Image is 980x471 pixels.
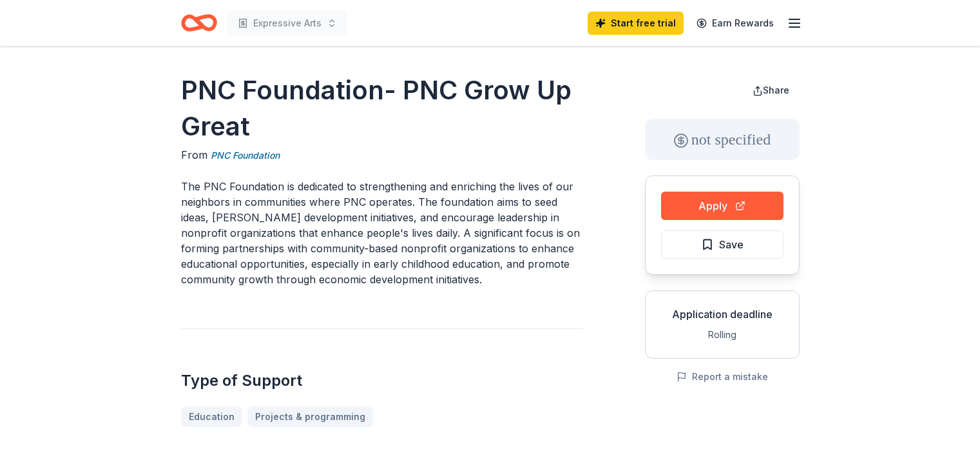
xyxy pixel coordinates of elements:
[211,148,280,163] a: PNC Foundation
[247,406,373,427] a: Projects & programming
[181,179,583,287] p: The PNC Foundation is dedicated to strengthening and enriching the lives of our neighbors in comm...
[181,406,242,427] a: Education
[645,119,800,160] div: not specified
[661,192,783,220] button: Apply
[588,12,684,35] a: Start free trial
[661,230,783,259] button: Save
[677,369,768,385] button: Report a mistake
[689,12,782,35] a: Earn Rewards
[253,15,322,31] span: Expressive Arts
[656,327,789,343] div: Rolling
[742,77,800,103] button: Share
[656,306,789,322] div: Application deadline
[181,370,583,391] h2: Type of Support
[181,8,217,38] a: Home
[719,236,744,253] span: Save
[181,72,583,145] h1: PNC Foundation- PNC Grow Up Great
[763,85,789,95] span: Share
[227,10,347,36] button: Expressive Arts
[181,147,583,163] div: From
